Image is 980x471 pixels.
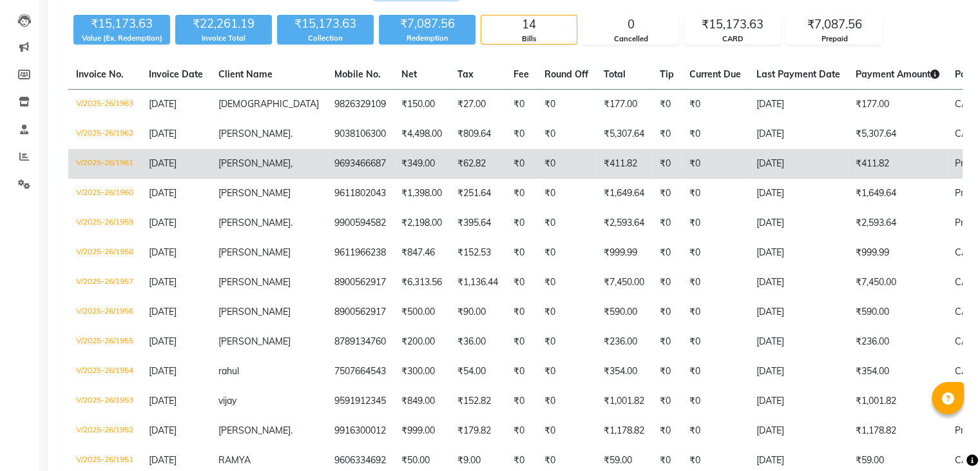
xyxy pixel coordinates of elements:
span: Current Due [689,68,741,80]
div: Value (Ex. Redemption) [73,33,170,44]
td: ₹5,307.64 [848,119,947,149]
div: ₹22,261.19 [175,15,272,33]
span: [DATE] [149,425,177,436]
td: ₹0 [682,208,749,238]
div: Bills [481,34,577,45]
td: ₹0 [652,90,682,120]
td: V/2025-26/1958 [68,238,141,268]
td: V/2025-26/1953 [68,386,141,416]
td: V/2025-26/1957 [68,268,141,297]
span: Tip [660,68,674,80]
td: V/2025-26/1960 [68,179,141,208]
td: ₹1,649.64 [596,179,652,208]
span: Round Off [544,68,588,80]
td: 9611802043 [327,179,394,208]
span: [PERSON_NAME] [218,276,291,288]
span: Client Name [218,68,273,80]
td: ₹177.00 [848,90,947,120]
td: ₹349.00 [394,149,450,179]
span: Last Payment Date [756,68,840,80]
span: [DATE] [149,246,177,258]
td: ₹236.00 [596,327,652,357]
td: ₹0 [652,386,682,416]
td: V/2025-26/1962 [68,119,141,149]
span: [PERSON_NAME] [218,187,291,199]
td: ₹590.00 [848,297,947,327]
span: [PERSON_NAME] [218,217,291,228]
div: Invoice Total [175,33,272,44]
span: Invoice Date [149,68,203,80]
td: ₹0 [682,149,749,179]
span: Total [604,68,626,80]
td: ₹849.00 [394,386,450,416]
td: ₹7,450.00 [848,268,947,297]
td: ₹999.00 [394,416,450,446]
td: [DATE] [749,119,848,149]
td: 9591912345 [327,386,394,416]
td: ₹62.82 [450,149,506,179]
span: [DATE] [149,128,177,139]
td: V/2025-26/1956 [68,297,141,327]
span: [DATE] [149,217,177,228]
span: Fee [514,68,529,80]
td: ₹0 [652,268,682,297]
td: [DATE] [749,90,848,120]
td: 9611966238 [327,238,394,268]
td: ₹999.99 [596,238,652,268]
td: ₹152.82 [450,386,506,416]
td: ₹0 [682,416,749,446]
td: 9900594582 [327,208,394,238]
span: [DATE] [149,157,177,169]
td: 8900562917 [327,297,394,327]
td: ₹0 [506,119,537,149]
span: [DATE] [149,98,177,110]
div: Prepaid [787,34,882,45]
td: ₹2,593.64 [596,208,652,238]
td: ₹999.99 [848,238,947,268]
td: 8789134760 [327,327,394,357]
td: 9826329109 [327,90,394,120]
td: 7507664543 [327,357,394,386]
td: [DATE] [749,357,848,386]
div: ₹7,087.56 [787,15,882,34]
div: Cancelled [583,34,678,45]
td: ₹27.00 [450,90,506,120]
td: ₹0 [537,119,596,149]
td: ₹1,178.82 [848,416,947,446]
td: ₹0 [652,149,682,179]
span: [PERSON_NAME] [218,336,291,347]
td: ₹500.00 [394,297,450,327]
td: ₹590.00 [596,297,652,327]
td: ₹300.00 [394,357,450,386]
td: ₹0 [682,297,749,327]
td: ₹179.82 [450,416,506,446]
td: ₹0 [652,357,682,386]
span: [PERSON_NAME] [218,306,291,317]
td: ₹5,307.64 [596,119,652,149]
td: ₹0 [652,416,682,446]
span: . [291,128,293,139]
td: ₹0 [506,208,537,238]
td: ₹809.64 [450,119,506,149]
td: [DATE] [749,297,848,327]
td: ₹0 [537,179,596,208]
div: ₹7,087.56 [379,15,476,33]
td: ₹1,001.82 [848,386,947,416]
td: ₹0 [537,357,596,386]
td: V/2025-26/1952 [68,416,141,446]
td: ₹0 [537,268,596,297]
span: [PERSON_NAME] [218,246,291,258]
td: ₹0 [652,327,682,357]
span: [DATE] [149,187,177,199]
span: . [291,217,293,228]
td: V/2025-26/1961 [68,149,141,179]
td: V/2025-26/1954 [68,357,141,386]
span: [PERSON_NAME] [218,128,291,139]
td: ₹0 [652,297,682,327]
span: [DATE] [149,336,177,347]
div: ₹15,173.63 [277,15,374,33]
td: ₹177.00 [596,90,652,120]
span: , [291,157,293,169]
span: [DATE] [149,306,177,317]
td: ₹0 [537,416,596,446]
